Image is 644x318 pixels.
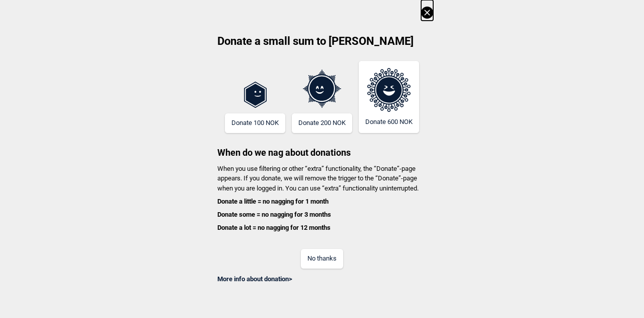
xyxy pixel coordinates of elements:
[217,198,329,205] b: Donate a little = no nagging for 1 month
[211,133,433,159] h3: When do we nag about donations
[211,164,433,233] p: When you use filtering or other “extra” functionality, the “Donate”-page appears. If you donate, ...
[217,211,331,218] b: Donate some = no nagging for 3 months
[211,34,433,56] h2: Donate a small sum to [PERSON_NAME]
[292,113,352,133] button: Donate 200 NOK
[359,61,419,133] button: Donate 600 NOK
[217,224,331,231] b: Donate a lot = no nagging for 12 months
[217,275,292,283] a: More info about donation>
[301,249,343,269] button: No thanks
[225,113,285,133] button: Donate 100 NOK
